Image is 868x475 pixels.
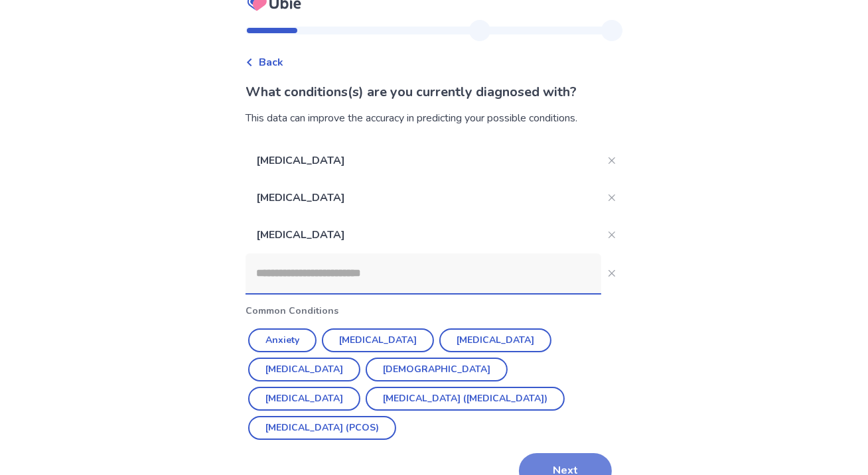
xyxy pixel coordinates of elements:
[322,328,434,352] button: [MEDICAL_DATA]
[246,216,601,253] p: [MEDICAL_DATA]
[248,387,360,411] button: [MEDICAL_DATA]
[246,110,622,126] div: This data can improve the accuracy in predicting your possible conditions.
[248,416,396,440] button: [MEDICAL_DATA] (PCOS)
[439,328,551,352] button: [MEDICAL_DATA]
[259,54,283,70] span: Back
[248,358,360,381] button: [MEDICAL_DATA]
[246,304,622,318] p: Common Conditions
[246,253,601,293] input: Close
[366,387,565,411] button: [MEDICAL_DATA] ([MEDICAL_DATA])
[601,263,622,284] button: Close
[246,179,601,216] p: [MEDICAL_DATA]
[246,142,601,179] p: [MEDICAL_DATA]
[601,224,622,245] button: Close
[246,82,622,102] p: What conditions(s) are you currently diagnosed with?
[601,187,622,208] button: Close
[248,328,317,352] button: Anxiety
[601,150,622,171] button: Close
[366,358,508,381] button: [DEMOGRAPHIC_DATA]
